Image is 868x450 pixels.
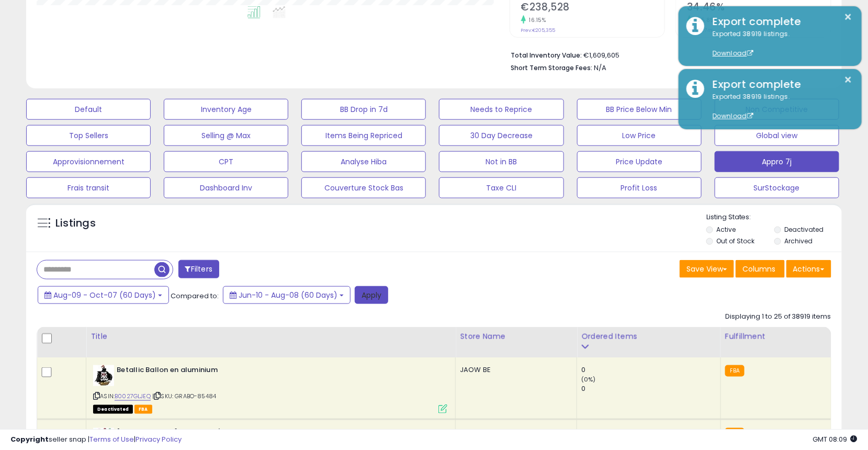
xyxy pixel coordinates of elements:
[716,237,754,245] label: Out of Stock
[115,392,151,401] a: B0027GLJEQ
[713,49,753,58] a: Download
[736,260,785,278] button: Columns
[784,225,824,234] label: Deactivated
[439,99,563,120] button: Needs to Reprice
[164,99,288,120] button: Inventory Age
[26,177,151,198] button: Frais transit
[521,1,665,15] h2: €238,528
[55,216,96,231] h5: Listings
[706,212,842,222] p: Listing States:
[581,384,720,393] div: 0
[164,151,288,172] button: CPT
[687,1,831,15] h2: 34.46%
[301,125,426,146] button: Items Being Repriced
[301,177,426,198] button: Couverture Stock Bas
[89,434,134,444] a: Terms of Use
[223,286,351,304] button: Jun-10 - Aug-08 (60 Days)
[152,392,216,400] span: | SKU: GRABO-85484
[301,151,426,172] button: Analyse Hiba
[844,73,853,86] button: ×
[511,48,824,61] li: €1,609,605
[439,125,563,146] button: 30 Day Decrease
[581,375,596,384] small: (0%)
[117,365,244,378] b: Betallic Ballon en aluminium
[10,434,49,444] strong: Copyright
[844,10,853,24] button: ×
[93,428,114,445] img: 51UPoEnG9UL._SL40_.jpg
[713,111,753,120] a: Download
[715,125,839,146] button: Global view
[511,51,582,60] b: Total Inventory Value:
[716,225,736,234] label: Active
[178,260,219,278] button: Filters
[93,405,133,414] span: All listings that are unavailable for purchase on Amazon for any reason other than out-of-stock
[93,365,447,413] div: ASIN:
[577,125,702,146] button: Low Price
[53,290,156,300] span: Aug-09 - Oct-07 (60 Days)
[784,237,813,245] label: Archived
[164,177,288,198] button: Dashboard Inv
[134,405,152,414] span: FBA
[725,312,831,322] div: Displaying 1 to 25 of 38919 items
[581,331,716,342] div: Ordered Items
[742,264,775,274] span: Columns
[26,125,151,146] button: Top Sellers
[594,63,607,73] span: N/A
[577,99,702,120] button: BB Price Below Min
[705,92,854,121] div: Exported 38919 listings.
[715,177,839,198] button: SurStockage
[164,125,288,146] button: Selling @ Max
[93,365,114,386] img: 51E582H6SFL._SL40_.jpg
[26,151,151,172] button: Approvisionnement
[526,16,546,24] small: 16.15%
[91,331,451,342] div: Title
[705,77,854,92] div: Export complete
[813,434,858,444] span: 2025-10-8 08:09 GMT
[725,428,745,440] small: FBA
[460,331,572,342] div: Store Name
[581,428,720,437] div: 0
[725,331,827,342] div: Fulfillment
[239,290,337,300] span: Jun-10 - Aug-08 (60 Days)
[355,286,388,304] button: Apply
[577,151,702,172] button: Price Update
[26,99,151,120] button: Default
[38,286,169,304] button: Aug-09 - Oct-07 (60 Days)
[511,63,593,72] b: Short Term Storage Fees:
[171,291,219,301] span: Compared to:
[577,177,702,198] button: Profit Loss
[705,14,854,29] div: Export complete
[705,29,854,59] div: Exported 38919 listings.
[581,365,720,375] div: 0
[136,434,182,444] a: Privacy Policy
[460,365,569,375] div: JAOW BE
[10,435,182,445] div: seller snap | |
[725,365,745,377] small: FBA
[460,428,569,437] div: JAOW BE
[715,151,839,172] button: Appro 7j
[680,260,734,278] button: Save View
[439,151,563,172] button: Not in BB
[301,99,426,120] button: BB Drop in 7d
[439,177,563,198] button: Taxe CLI
[521,27,556,33] small: Prev: €205,355
[786,260,831,278] button: Actions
